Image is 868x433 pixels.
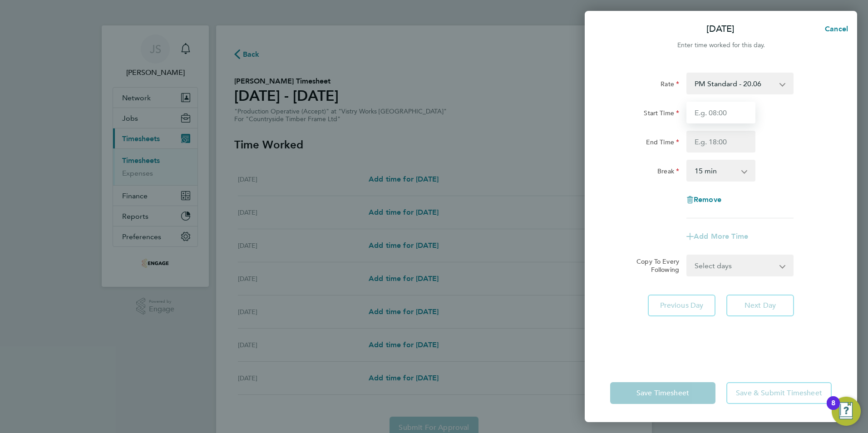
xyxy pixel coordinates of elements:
[644,109,679,120] label: Start Time
[686,196,721,203] button: Remove
[585,40,857,51] div: Enter time worked for this day.
[686,131,755,153] input: E.g. 18:00
[831,403,835,415] div: 8
[694,195,721,204] span: Remove
[832,397,861,426] button: Open Resource Center, 8 new notifications
[810,20,857,38] button: Cancel
[686,102,755,123] input: E.g. 08:00
[661,80,679,91] label: Rate
[646,138,679,149] label: End Time
[629,257,679,274] label: Copy To Every Following
[706,23,735,35] p: [DATE]
[657,167,679,178] label: Break
[822,25,848,33] span: Cancel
